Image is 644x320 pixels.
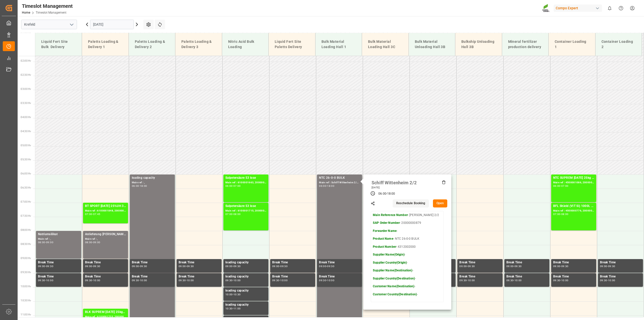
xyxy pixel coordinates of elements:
[513,265,514,267] div: -
[378,192,386,196] div: 06:00
[560,213,561,215] div: -
[373,213,408,217] strong: Main Reference Number
[46,279,53,281] div: 10:00
[92,265,93,267] div: -
[93,213,100,215] div: 07:45
[21,172,31,175] span: 06:00 Hr
[553,260,594,265] div: Break Time
[319,274,360,279] div: Break Time
[90,20,134,29] input: DD.MM.YYYY
[373,237,393,240] strong: Product Name
[459,279,467,281] div: 09:30
[85,265,92,267] div: 09:00
[615,3,627,14] button: Help Center
[553,204,594,209] div: BFL Shield (VIT Si) 1000L IBC TRBFL CEREALS SL 10L (x60) TR (KRE) MTO
[514,265,522,267] div: 09:30
[21,257,31,260] span: 09:00 Hr
[140,265,147,267] div: 09:30
[133,37,171,52] div: Paletts Loading & Delivery 2
[553,37,591,52] div: Container Loading 1
[607,265,608,267] div: -
[93,241,100,243] div: 09:00
[38,274,79,279] div: Break Time
[38,241,45,243] div: 08:00
[327,279,334,281] div: 10:00
[272,274,313,279] div: Break Time
[366,37,405,52] div: Bulk Material Loading Hall 3C
[387,192,395,196] div: 18:00
[92,241,93,243] div: -
[373,221,400,225] strong: SAP Order Number
[45,265,46,267] div: -
[21,144,31,147] span: 05:00 Hr
[93,279,100,281] div: 10:00
[93,265,100,267] div: 09:30
[21,229,31,231] span: 08:00 Hr
[506,260,547,265] div: Break Time
[225,307,233,310] div: 10:30
[85,241,92,243] div: 08:00
[186,279,187,281] div: -
[553,265,560,267] div: 09:00
[327,185,334,187] div: 18:00
[179,279,186,281] div: 09:30
[373,245,396,248] strong: Product Number
[373,221,439,225] p: - 20000000879
[139,265,140,267] div: -
[600,265,607,267] div: 09:00
[21,59,31,62] span: 02:00 Hr
[139,279,140,281] div: -
[225,213,233,215] div: 07:00
[92,279,93,281] div: -
[132,274,173,279] div: Break Time
[514,279,522,281] div: 10:00
[373,276,439,281] p: -
[225,175,266,181] div: Salpetersäure 53 lose
[393,199,429,207] button: Reschedule Booking
[506,274,547,279] div: Break Time
[22,2,73,10] div: Timeslot Management
[542,4,550,13] img: Screenshot%202023-09-29%20at%2010.02.21.png_1712312052.png
[467,279,467,281] div: -
[179,260,220,265] div: Break Time
[187,265,194,267] div: 09:30
[506,279,514,281] div: 09:30
[225,302,266,307] div: loading capacity
[179,265,186,267] div: 09:00
[21,215,31,217] span: 07:30 Hr
[370,179,418,186] div: Schiff Wittenheim 2/2
[45,241,46,243] div: -
[319,181,360,185] div: Main ref : Schiff Wittenheim 2/2, 20000000879
[600,274,641,279] div: Break Time
[599,37,638,52] div: Container Loading 2
[373,292,439,297] p: -
[373,237,439,241] p: - NTC 26-0-0 BULK
[459,37,498,52] div: Bulkship Unloading Hall 3B
[45,279,46,281] div: -
[92,213,93,215] div: -
[132,175,173,181] div: loading capacity
[233,213,233,215] div: -
[38,260,79,265] div: Break Time
[179,37,218,52] div: Paletts Loading & Delivery 3
[225,288,266,293] div: loading capacity
[370,186,446,189] div: [DATE]
[132,265,139,267] div: 09:00
[373,268,439,273] p: -
[553,213,560,215] div: 07:00
[561,279,569,281] div: 10:00
[608,279,615,281] div: 10:00
[553,181,594,185] div: Main ref : 4500001086, 2000001104
[225,279,233,281] div: 09:30
[280,279,288,281] div: 10:00
[327,265,334,267] div: 09:30
[233,185,233,187] div: -
[225,209,266,213] div: Main ref : 6100001715, 2000001426
[139,185,140,187] div: -
[85,310,126,315] div: BLK SUPREM [DATE] 25kg(x60) ES,IT,PT,SI
[319,185,326,187] div: 06:00
[85,213,92,215] div: 07:00
[386,192,387,196] div: -
[554,5,602,12] div: Compo Expert
[560,265,561,267] div: -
